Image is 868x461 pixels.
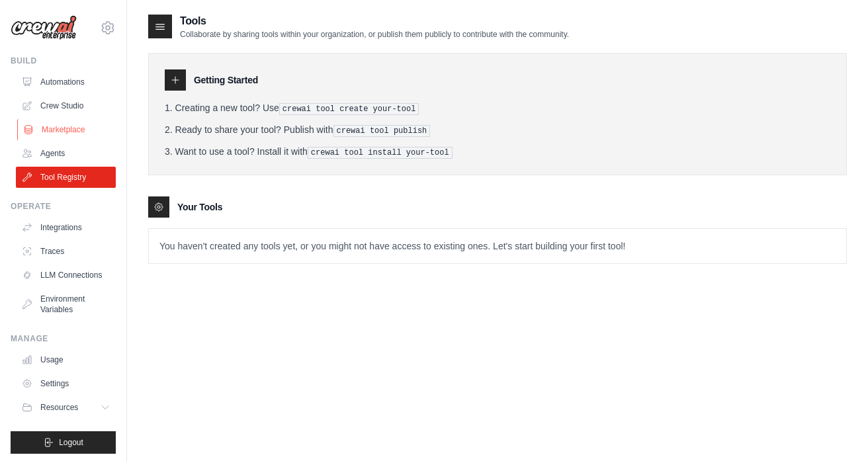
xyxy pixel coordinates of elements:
[194,73,258,87] h3: Getting Started
[165,123,830,137] li: Ready to share your tool? Publish with
[16,265,116,286] a: LLM Connections
[165,101,830,115] li: Creating a new tool? Use
[16,288,116,320] a: Environment Variables
[16,349,116,370] a: Usage
[11,201,116,212] div: Operate
[16,95,116,116] a: Crew Studio
[40,402,78,413] span: Resources
[59,437,83,448] span: Logout
[16,397,116,418] button: Resources
[16,217,116,238] a: Integrations
[308,147,453,159] pre: crewai tool install your-tool
[177,200,222,214] h3: Your Tools
[279,103,419,115] pre: crewai tool create your-tool
[16,167,116,188] a: Tool Registry
[11,333,116,344] div: Manage
[165,145,830,159] li: Want to use a tool? Install it with
[16,241,116,262] a: Traces
[16,143,116,164] a: Agents
[333,125,431,137] pre: crewai tool publish
[11,56,116,66] div: Build
[180,29,569,40] p: Collaborate by sharing tools within your organization, or publish them publicly to contribute wit...
[180,13,569,29] h2: Tools
[16,373,116,394] a: Settings
[11,431,116,454] button: Logout
[16,71,116,93] a: Automations
[149,229,846,263] p: You haven't created any tools yet, or you might not have access to existing ones. Let's start bui...
[11,15,77,40] img: Logo
[17,119,117,140] a: Marketplace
